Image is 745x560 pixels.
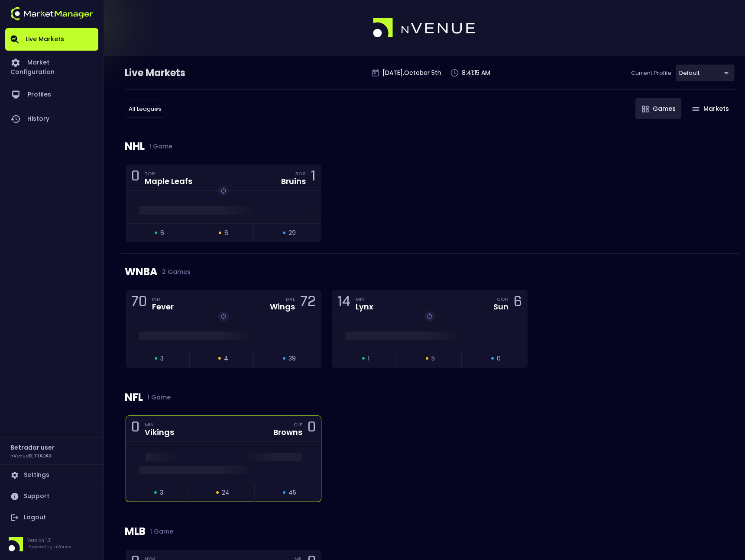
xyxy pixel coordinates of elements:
[143,394,171,401] span: 1 Game
[286,296,295,303] div: DAL
[288,354,296,363] span: 39
[220,187,227,194] img: replayImg
[5,51,98,83] a: Market Configuration
[373,18,476,38] img: logo
[356,303,373,311] div: Lynx
[295,170,306,177] div: BOS
[224,354,228,363] span: 4
[131,170,139,186] div: 0
[27,537,71,544] p: Version 1.31
[160,354,164,363] span: 3
[431,354,435,363] span: 5
[160,488,163,497] span: 3
[158,268,191,275] span: 2 Games
[631,69,671,77] p: Current Profile
[337,295,350,311] div: 14
[270,303,295,311] div: Wings
[10,452,52,459] h3: nVenueBETRADAR
[146,528,173,535] span: 1 Game
[497,296,509,303] div: CON
[160,229,164,238] span: 6
[125,254,735,290] div: WNBA
[145,177,192,185] div: Maple Leafs
[5,107,98,131] a: History
[294,421,302,428] div: CLE
[5,28,98,51] a: Live Markets
[676,64,735,81] div: default
[493,303,509,311] div: Sun
[300,295,316,311] div: 72
[131,421,139,437] div: 0
[220,313,227,320] img: replayImg
[692,107,700,111] img: gameIcon
[152,303,174,311] div: Fever
[462,68,490,77] p: 8:41:15 AM
[642,106,649,113] img: gameIcon
[125,100,165,118] div: default
[125,128,735,164] div: NHL
[125,66,230,80] div: Live Markets
[5,537,98,551] div: Version 1.31Powered by nVenue
[281,177,306,185] div: Bruins
[635,98,681,119] button: Games
[311,170,316,186] div: 1
[145,170,192,177] div: TOR
[288,229,296,238] span: 29
[125,513,735,550] div: MLB
[10,7,93,20] img: logo
[288,488,296,497] span: 45
[145,428,174,436] div: Vikings
[152,296,174,303] div: IND
[686,98,735,119] button: Markets
[5,465,98,486] a: Settings
[382,68,441,77] p: [DATE] , October 5 th
[224,229,228,238] span: 6
[356,296,373,303] div: MIN
[10,443,55,452] h2: Betradar user
[497,354,501,363] span: 0
[222,488,230,497] span: 24
[514,295,522,311] div: 6
[125,379,735,415] div: NFL
[5,83,98,107] a: Profiles
[145,143,172,150] span: 1 Game
[368,354,369,363] span: 1
[273,428,302,436] div: Browns
[5,486,98,507] a: Support
[426,313,433,320] img: replayImg
[145,421,174,428] div: MIN
[308,421,316,437] div: 0
[5,507,98,528] a: Logout
[27,544,71,550] p: Powered by nVenue
[131,295,147,311] div: 70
